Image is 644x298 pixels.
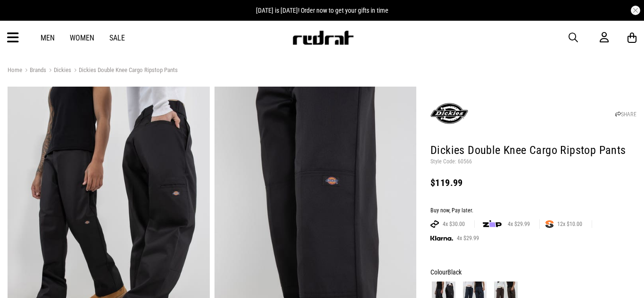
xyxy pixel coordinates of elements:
[453,234,483,242] span: 4x $29.99
[483,219,502,229] img: zip
[70,33,94,42] a: Women
[447,268,462,276] span: Black
[615,111,636,118] a: SHARE
[256,7,388,14] span: [DATE] is [DATE]! Order now to get your gifts in time
[71,66,178,75] a: Dickies Double Knee Cargo Ripstop Pants
[439,220,469,228] span: 4x $30.00
[553,220,586,228] span: 12x $10.00
[41,33,55,42] a: Men
[430,236,453,241] img: KLARNA
[46,66,71,75] a: Dickies
[430,220,439,228] img: AFTERPAY
[504,220,534,228] span: 4x $29.99
[109,33,125,42] a: Sale
[292,31,354,45] img: Redrat logo
[430,207,636,215] div: Buy now, Pay later.
[22,66,46,75] a: Brands
[8,66,22,73] a: Home
[430,95,468,132] img: Dickies
[430,143,636,158] h1: Dickies Double Knee Cargo Ripstop Pants
[430,266,636,278] div: Colour
[430,158,636,166] p: Style Code: 60566
[545,220,553,228] img: SPLITPAY
[430,177,636,188] div: $119.99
